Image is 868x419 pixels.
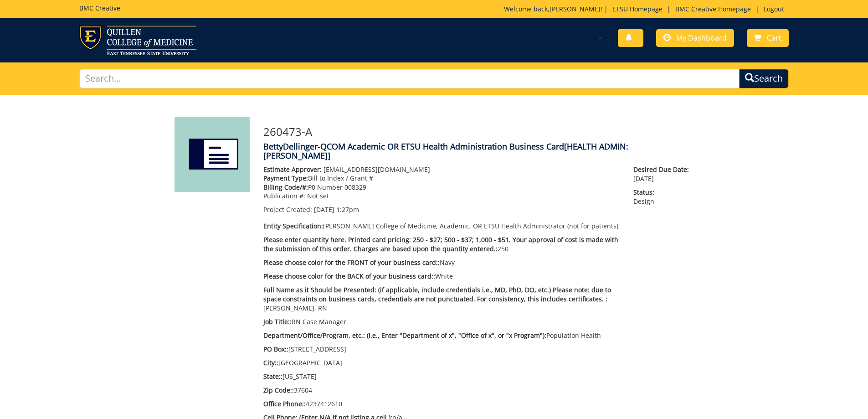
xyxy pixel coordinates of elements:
[263,222,620,231] p: [PERSON_NAME] College of Medicine, Academic, OR ETSU Health Administrator (not for patients)
[263,235,620,253] p: 250
[656,29,734,47] a: My Dashboard
[550,5,601,13] a: [PERSON_NAME]
[263,235,618,253] span: Please enter quantity here. Printed card pricing: 250 - $27; 500 - $37; 1,000 - $51. Your approva...
[263,345,288,353] span: PO Box::
[676,33,727,43] span: My Dashboard
[759,5,789,13] a: Logout
[263,386,620,395] p: 37604
[263,317,292,326] span: Job Title::
[263,222,323,230] span: Entity Specification:
[263,399,306,408] span: Office Phone::
[263,126,694,138] h3: 260473-A
[263,174,308,182] span: Payment Type:
[608,5,667,13] a: ETSU Homepage
[263,183,308,191] span: Billing Code/#:
[263,372,282,381] span: State::
[263,331,620,340] p: Population Health
[263,272,620,281] p: White
[504,5,789,14] p: Welcome back, ! | | |
[263,272,435,280] span: Please choose color for the BACK of your business card::
[633,188,693,206] p: Design
[263,372,620,381] p: [US_STATE]
[263,142,694,160] h4: BettyDellinger-QCOM Academic OR ETSU Health Administration Business Card
[739,69,789,88] button: Search
[767,33,781,43] span: Cart
[263,258,440,267] span: Please choose color for the FRONT of your business card::
[263,345,620,354] p: [STREET_ADDRESS]
[633,188,693,197] span: Status:
[79,26,196,55] img: ETSU logo
[314,205,359,214] span: [DATE] 1:27pm
[175,117,250,192] img: Product featured image
[263,174,620,183] p: Bill to Index / Grant #
[263,205,312,214] span: Project Created:
[263,165,322,174] span: Estimate Approver:
[263,358,620,367] p: [GEOGRAPHIC_DATA]
[671,5,755,13] a: BMC Creative Homepage
[79,69,740,88] input: Search...
[307,191,329,200] span: Not set
[263,285,611,303] span: Full Name as it Should be Presented: (if applicable, include credentials i.e., MD, PhD, DO, etc.)...
[263,141,628,161] span: [HEALTH ADMIN: [PERSON_NAME]]
[263,191,305,200] span: Publication #:
[633,165,693,174] span: Desired Due Date:
[747,29,789,47] a: Cart
[263,317,620,326] p: RN Case Manager
[79,5,120,11] h5: BMC Creative
[263,285,620,313] p: [PERSON_NAME], RN
[263,183,620,192] p: P0 Number 008329
[263,386,294,394] span: Zip Code::
[263,258,620,267] p: Navy
[263,165,620,174] p: [EMAIL_ADDRESS][DOMAIN_NAME]
[263,331,546,340] span: Department/Office/Program, etc.: (i.e., Enter "Department of x", "Office of x", or "x Program"):
[633,165,693,183] p: [DATE]
[263,399,620,409] p: 4237412610
[263,358,278,367] span: City::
